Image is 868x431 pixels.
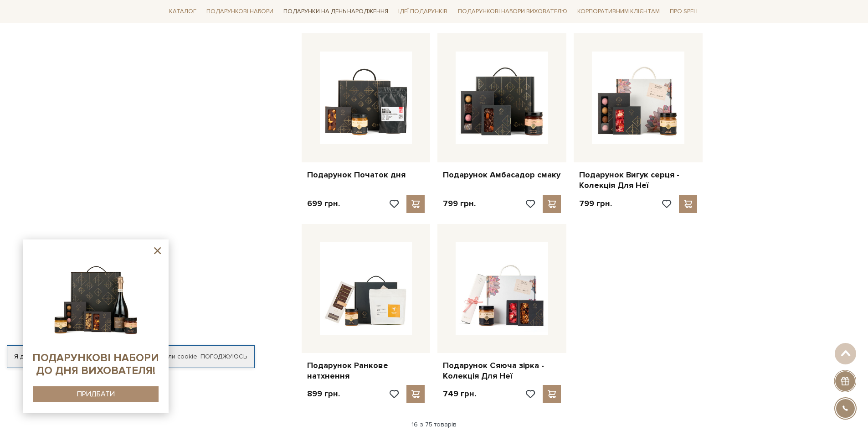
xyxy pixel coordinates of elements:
a: Погоджуюсь [200,353,247,361]
a: Подарунок Вигук серця - Колекція Для Неї [579,170,697,191]
a: файли cookie [156,353,197,360]
div: 16 з 75 товарів [162,421,707,429]
p: 699 грн. [307,198,340,209]
p: 899 грн. [307,389,340,399]
p: 799 грн. [443,198,476,209]
a: Подарунок Початок дня [307,170,425,180]
a: Каталог [165,5,200,19]
a: Ідеї подарунків [395,5,451,19]
div: Я дозволяю [DOMAIN_NAME] використовувати [7,353,254,361]
a: Подарунки на День народження [280,5,392,19]
a: Подарунок Сяюча зірка - Колекція Для Неї [443,360,561,382]
a: Подарункові набори [203,5,277,19]
p: 749 грн. [443,389,476,399]
a: Подарунок Амбасадор смаку [443,170,561,180]
a: Подарункові набори вихователю [454,4,571,19]
a: Подарунок Ранкове натхнення [307,360,425,382]
a: Корпоративним клієнтам [574,4,663,19]
p: 799 грн. [579,198,612,209]
a: Про Spell [666,5,703,19]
